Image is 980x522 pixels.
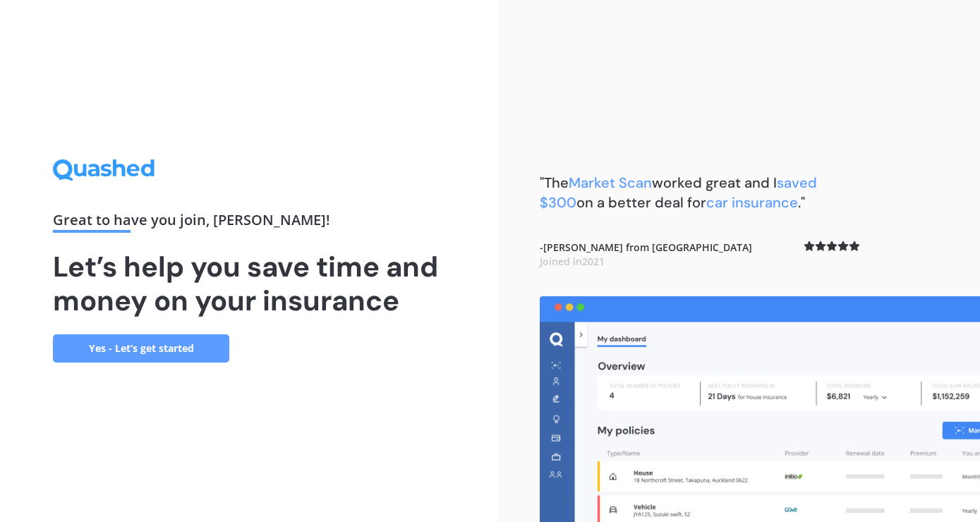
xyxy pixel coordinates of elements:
[53,250,444,317] h1: Let’s help you save time and money on your insurance
[540,241,752,268] b: - [PERSON_NAME] from [GEOGRAPHIC_DATA]
[53,213,444,233] div: Great to have you join , [PERSON_NAME] !
[540,174,817,212] b: "The worked great and I on a better deal for ."
[706,193,798,212] span: car insurance
[53,334,229,363] a: Yes - Let’s get started
[540,255,605,268] span: Joined in 2021
[540,174,817,212] span: saved $300
[569,174,652,192] span: Market Scan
